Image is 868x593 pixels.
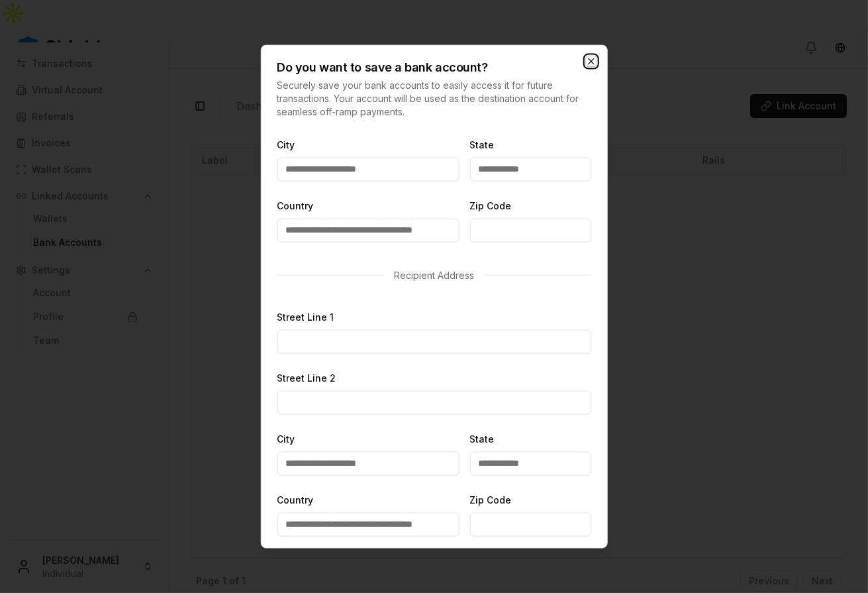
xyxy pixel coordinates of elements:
label: Zip Code [469,494,511,505]
p: Recipient Address [394,268,474,282]
label: State [469,138,494,150]
label: City [277,138,295,150]
label: Zip Code [469,199,511,211]
label: Country [277,494,313,505]
label: Street Line 1 [277,311,334,322]
label: State [469,433,494,444]
h2: Do you want to save a bank account? [277,61,591,73]
label: Country [277,199,313,211]
label: City [277,433,295,444]
label: Street Line 2 [277,372,336,383]
p: Securely save your bank accounts to easily access it for future transactions. Your account will b... [277,78,591,118]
